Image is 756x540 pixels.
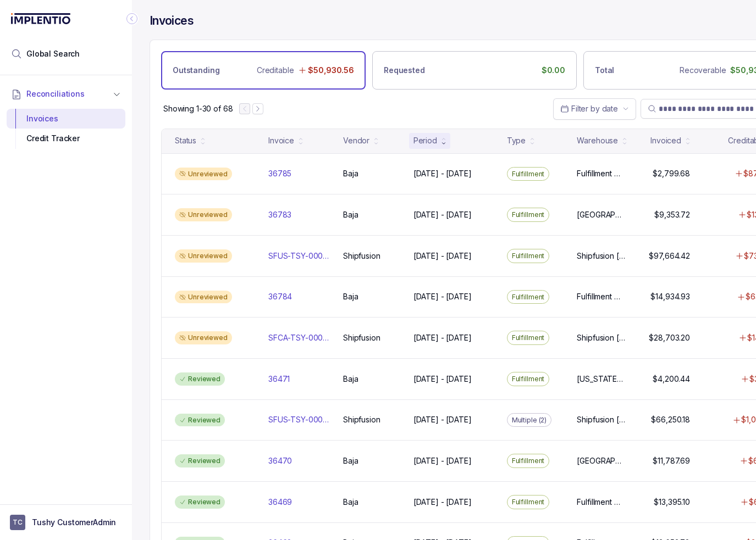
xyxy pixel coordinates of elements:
[553,98,636,119] button: Date Range Picker
[175,496,225,509] div: Reviewed
[653,374,690,385] p: $4,200.44
[595,65,614,76] p: Total
[252,103,263,114] button: Next Page
[680,65,726,76] p: Recoverable
[175,168,232,181] div: Unreviewed
[343,497,358,508] p: Baja
[175,291,232,304] div: Unreviewed
[268,209,291,220] p: 36783
[175,135,196,146] div: Status
[413,414,472,425] p: [DATE] - [DATE]
[268,455,292,466] p: 36470
[175,372,225,386] div: Reviewed
[507,135,526,146] div: Type
[343,135,369,146] div: Vendor
[650,135,681,146] div: Invoiced
[268,374,290,385] p: 36471
[26,88,85,99] span: Reconciliations
[512,374,545,385] p: Fulfillment
[343,374,358,385] p: Baja
[163,103,233,114] div: Remaining page entries
[512,415,547,426] p: Multiple (2)
[10,515,25,530] span: User initials
[175,414,225,427] div: Reviewed
[268,250,330,261] p: SFUS-TSY-00069
[343,291,358,302] p: Baja
[577,291,625,302] p: Fulfillment Center / Primary
[268,497,292,508] p: 36469
[268,332,330,343] p: SFCA-TSY-00073
[26,48,80,59] span: Global Search
[413,209,472,220] p: [DATE] - [DATE]
[15,129,117,148] div: Credit Tracker
[650,291,690,302] p: $14,934.93
[577,374,625,385] p: [US_STATE]-Wholesale / [US_STATE]-Wholesale
[175,454,225,467] div: Reviewed
[268,168,291,179] p: 36785
[654,209,690,220] p: $9,353.72
[150,13,194,29] h4: Invoices
[413,135,437,146] div: Period
[577,168,625,179] p: Fulfillment Center (W) / Wholesale, Fulfillment Center / Primary
[15,109,117,129] div: Invoices
[175,249,232,263] div: Unreviewed
[10,515,122,530] button: User initialsTushy CustomerAdmin
[577,497,625,508] p: Fulfillment Center (W) / Wholesale, Fulfillment Center / Primary
[649,332,690,343] p: $28,703.20
[651,414,690,425] p: $66,250.18
[542,65,565,76] p: $0.00
[512,455,545,466] p: Fulfillment
[413,332,472,343] p: [DATE] - [DATE]
[175,208,232,221] div: Unreviewed
[343,414,380,425] p: Shipfusion
[257,65,294,76] p: Creditable
[268,291,292,302] p: 36784
[577,209,625,220] p: [GEOGRAPHIC_DATA] [GEOGRAPHIC_DATA] / [US_STATE]
[654,497,690,508] p: $13,395.10
[413,250,472,261] p: [DATE] - [DATE]
[577,135,618,146] div: Warehouse
[173,65,219,76] p: Outstanding
[560,103,618,114] search: Date Range Picker
[343,250,380,261] p: Shipfusion
[512,209,545,220] p: Fulfillment
[308,65,354,76] p: $50,930.56
[413,291,472,302] p: [DATE] - [DATE]
[125,12,139,25] div: Collapse Icon
[571,104,618,113] span: Filter by date
[268,414,330,425] p: SFUS-TSY-00068
[577,455,625,466] p: [GEOGRAPHIC_DATA] [GEOGRAPHIC_DATA] / [US_STATE]
[343,455,358,466] p: Baja
[577,414,625,425] p: Shipfusion [GEOGRAPHIC_DATA], Shipfusion [GEOGRAPHIC_DATA]
[512,292,545,303] p: Fulfillment
[512,332,545,343] p: Fulfillment
[413,455,472,466] p: [DATE] - [DATE]
[577,250,625,261] p: Shipfusion [GEOGRAPHIC_DATA], Shipfusion [GEOGRAPHIC_DATA]
[343,168,358,179] p: Baja
[32,517,116,528] p: Tushy CustomerAdmin
[413,374,472,385] p: [DATE] - [DATE]
[7,82,125,106] button: Reconciliations
[413,497,472,508] p: [DATE] - [DATE]
[413,168,472,179] p: [DATE] - [DATE]
[653,168,690,179] p: $2,799.68
[175,331,232,344] div: Unreviewed
[653,455,690,466] p: $11,787.69
[512,497,545,508] p: Fulfillment
[268,135,294,146] div: Invoice
[512,169,545,180] p: Fulfillment
[577,332,625,343] p: Shipfusion [GEOGRAPHIC_DATA]
[7,107,125,151] div: Reconciliations
[649,250,690,261] p: $97,664.42
[343,209,358,220] p: Baja
[343,332,380,343] p: Shipfusion
[163,103,233,114] p: Showing 1-30 of 68
[512,250,545,261] p: Fulfillment
[384,65,425,76] p: Requested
